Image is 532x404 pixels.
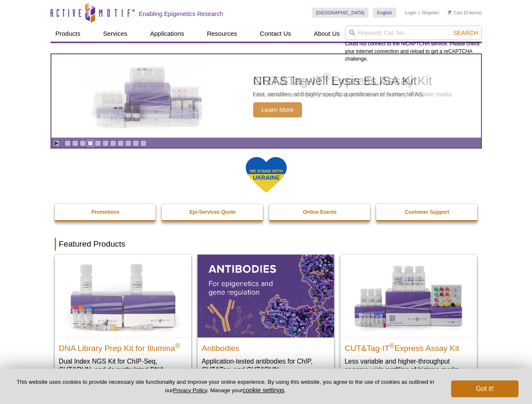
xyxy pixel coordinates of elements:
[253,102,302,117] span: Learn More
[255,26,296,42] a: Contact Us
[125,140,131,146] a: Go to slide 9
[118,140,124,146] a: Go to slide 8
[64,140,71,146] a: Go to slide 1
[345,357,473,374] p: Less variable and higher-throughput genome-wide profiling of histone marks​.
[419,8,420,18] li: |
[269,204,371,220] a: Online Events
[95,140,101,146] a: Go to slide 5
[55,204,157,220] a: Promotions
[405,10,416,16] a: Login
[202,340,330,353] h2: Antibodies
[140,140,147,146] a: Go to slide 11
[345,340,473,353] h2: CUT&Tag-IT Express Assay Kit
[422,10,439,16] a: Register
[253,90,425,98] p: Fast, sensitive, and highly specific quantification of human NRAS.
[340,255,477,337] img: CUT&Tag-IT® Express Assay Kit
[85,67,211,125] img: NRAS In-well Lysis ELISA Kit
[13,378,437,394] p: This website uses cookies to provide necessary site functionality and improve your online experie...
[448,10,462,16] a: Cart
[175,342,180,349] sup: ®
[145,26,189,42] a: Applications
[133,140,139,146] a: Go to slide 10
[243,386,284,393] button: cookie settings
[448,8,482,18] li: (0 items)
[253,74,425,87] h2: NRAS In-well Lysis ELISA Kit
[55,255,191,337] img: DNA Library Prep Kit for Illumina
[312,8,369,18] a: [GEOGRAPHIC_DATA]
[139,10,223,18] h2: Enabling Epigenetics Research
[55,238,478,250] h2: Featured Products
[451,380,519,397] button: Got it!
[102,140,109,146] a: Go to slide 6
[53,140,59,146] a: Toggle autoplay
[59,357,187,383] p: Dual Index NGS Kit for ChIP-Seq, CUT&RUN, and ds methylated DNA assays.
[173,387,207,393] a: Privacy Policy
[202,357,330,374] p: Application-tested antibodies for ChIP, CUT&Tag, and CUT&RUN.
[91,209,120,215] strong: Promotions
[453,29,478,36] span: Search
[309,26,345,42] a: About Us
[59,340,187,353] h2: DNA Library Prep Kit for Illumina
[405,209,449,215] strong: Customer Support
[198,255,334,382] a: All Antibodies Antibodies Application-tested antibodies for ChIP, CUT&Tag, and CUT&RUN.
[345,26,482,40] input: Keyword, Cat. No.
[190,209,236,215] strong: Epi-Services Quote
[55,255,191,391] a: DNA Library Prep Kit for Illumina DNA Library Prep Kit for Illumina® Dual Index NGS Kit for ChIP-...
[110,140,116,146] a: Go to slide 7
[340,255,477,382] a: CUT&Tag-IT® Express Assay Kit CUT&Tag-IT®Express Assay Kit Less variable and higher-throughput ge...
[51,26,86,42] a: Products
[345,26,482,63] div: Could not connect to the reCAPTCHA service. Please check your internet connection and reload to g...
[390,342,395,349] sup: ®
[303,209,337,215] strong: Online Events
[451,29,480,37] button: Search
[376,204,478,220] a: Customer Support
[373,8,396,18] a: English
[245,156,287,194] img: We Stand With Ukraine
[162,204,264,220] a: Epi-Services Quote
[51,54,481,138] a: NRAS In-well Lysis ELISA Kit NRAS In-well Lysis ELISA Kit Fast, sensitive, and highly specific qu...
[87,140,94,146] a: Go to slide 4
[80,140,86,146] a: Go to slide 3
[448,10,452,14] img: Your Cart
[72,140,78,146] a: Go to slide 2
[198,255,334,337] img: All Antibodies
[98,26,133,42] a: Services
[51,54,481,138] article: NRAS In-well Lysis ELISA Kit
[202,26,242,42] a: Resources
